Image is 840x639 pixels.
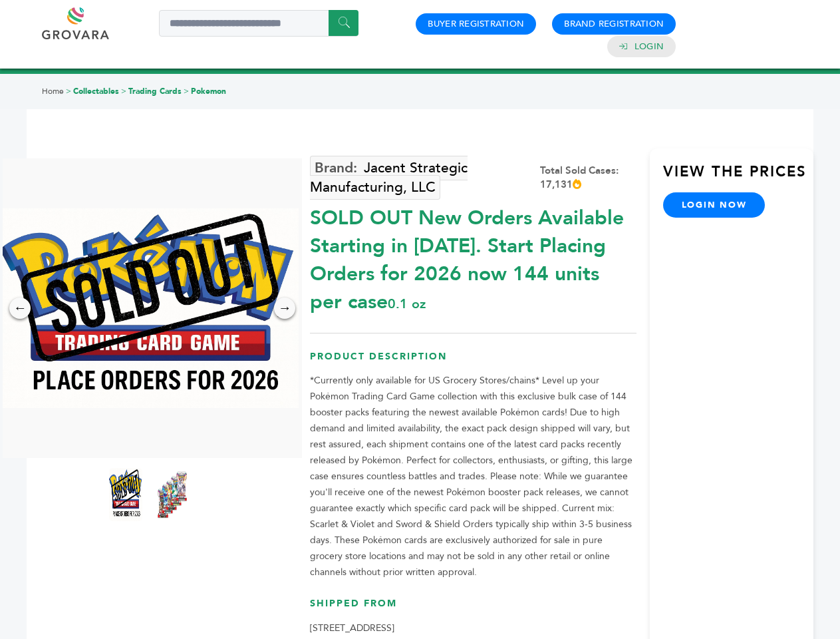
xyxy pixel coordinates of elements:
[663,162,813,192] h3: View the Prices
[663,192,766,218] a: login now
[42,86,64,97] a: Home
[388,295,426,313] span: 0.1 oz
[310,198,636,316] div: SOLD OUT New Orders Available Starting in [DATE]. Start Placing Orders for 2026 now 144 units per...
[310,597,636,620] h3: Shipped From
[428,18,524,30] a: Buyer Registration
[66,86,71,97] span: >
[156,468,189,521] img: *SOLD OUT* New Orders Available Starting in 2026. Start Placing Orders for 2026 now! 144 units pe...
[73,86,119,97] a: Collectables
[159,10,358,37] input: Search a product or brand...
[540,164,636,192] div: Total Sold Cases: 17,131
[9,298,31,319] div: ←
[310,373,636,580] p: *Currently only available for US Grocery Stores/chains* Level up your Pokémon Trading Card Game c...
[274,298,295,319] div: →
[310,350,636,373] h3: Product Description
[191,86,226,97] a: Pokemon
[109,468,142,521] img: *SOLD OUT* New Orders Available Starting in 2026. Start Placing Orders for 2026 now! 144 units pe...
[121,86,126,97] span: >
[564,18,664,30] a: Brand Registration
[184,86,189,97] span: >
[634,41,664,53] a: Login
[128,86,182,97] a: Trading Cards
[310,156,468,200] a: Jacent Strategic Manufacturing, LLC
